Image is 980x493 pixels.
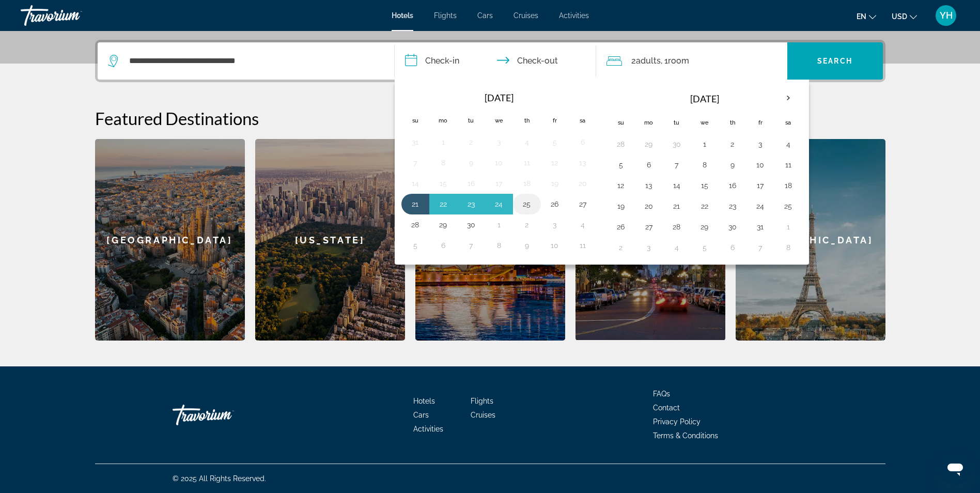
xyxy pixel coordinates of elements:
a: [GEOGRAPHIC_DATA] [95,139,245,341]
button: Day 20 [641,199,657,213]
button: Day 3 [641,240,657,255]
button: Day 17 [752,178,769,193]
span: Cruises [514,11,538,20]
span: YH [940,10,953,21]
button: Day 21 [407,197,424,211]
span: Room [668,56,689,66]
button: Day 8 [491,238,507,253]
button: Day 6 [435,238,452,253]
button: Day 1 [435,135,452,149]
button: Day 11 [519,156,535,170]
button: Day 28 [668,220,685,234]
div: [GEOGRAPHIC_DATA] [736,139,885,341]
span: USD [892,12,907,21]
button: Day 14 [407,176,424,191]
button: Check in and out dates [395,42,596,80]
span: 2 [631,54,661,68]
button: Day 12 [547,156,563,170]
button: Day 8 [780,240,797,255]
th: [DATE] [429,86,569,109]
button: Day 22 [696,199,713,213]
a: Activities [559,11,589,20]
div: Search widget [98,42,883,80]
button: Day 30 [724,220,741,234]
button: Day 19 [547,176,563,191]
button: Day 3 [491,135,507,149]
button: Day 18 [780,178,797,193]
button: Day 5 [696,240,713,255]
button: Day 2 [463,135,479,149]
button: Day 9 [463,156,479,170]
button: Day 10 [752,158,769,172]
button: Day 7 [668,158,685,172]
button: Day 23 [724,199,741,213]
button: Day 2 [613,240,629,255]
a: [US_STATE] [255,139,405,341]
span: Terms & Conditions [653,432,718,440]
button: Day 4 [780,137,797,151]
button: Day 11 [574,238,591,253]
a: Travorium [21,2,124,29]
button: Day 3 [547,218,563,232]
iframe: Button to launch messaging window [939,452,972,485]
span: Cruises [471,411,495,419]
button: Day 13 [574,156,591,170]
button: Day 25 [780,199,797,213]
button: Day 10 [491,156,507,170]
a: FAQs [653,390,670,398]
button: Day 20 [574,176,591,191]
a: Cars [413,411,429,419]
a: Contact [653,404,680,412]
span: Hotels [392,11,413,20]
button: Day 1 [780,220,797,234]
button: Day 14 [668,178,685,193]
button: Day 7 [463,238,479,253]
a: Activities [413,425,443,433]
button: Day 3 [752,137,769,151]
a: Hotels [413,397,435,405]
button: User Menu [932,5,959,26]
button: Day 22 [435,197,452,211]
button: Day 16 [463,176,479,191]
span: Adults [636,56,661,66]
button: Change language [857,9,876,24]
button: Day 6 [641,158,657,172]
button: Next month [774,86,802,110]
button: Day 4 [519,135,535,149]
button: Day 21 [668,199,685,213]
button: Day 15 [435,176,452,191]
button: Day 15 [696,178,713,193]
button: Day 8 [696,158,713,172]
button: Day 31 [752,220,769,234]
span: © 2025 All Rights Reserved. [173,474,266,483]
span: en [857,12,866,21]
button: Day 11 [780,158,797,172]
button: Day 2 [724,137,741,151]
button: Day 29 [641,137,657,151]
button: Day 9 [724,158,741,172]
a: Flights [471,397,493,405]
button: Day 5 [407,238,424,253]
a: Cars [477,11,493,20]
th: [DATE] [635,86,774,111]
button: Day 12 [613,178,629,193]
button: Day 24 [752,199,769,213]
button: Day 17 [491,176,507,191]
button: Day 23 [463,197,479,211]
button: Day 31 [407,135,424,149]
button: Day 27 [641,220,657,234]
button: Day 5 [613,158,629,172]
button: Day 7 [407,156,424,170]
a: Privacy Policy [653,418,701,426]
button: Day 26 [613,220,629,234]
button: Travelers: 2 adults, 0 children [596,42,787,80]
button: Day 28 [613,137,629,151]
button: Day 10 [547,238,563,253]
